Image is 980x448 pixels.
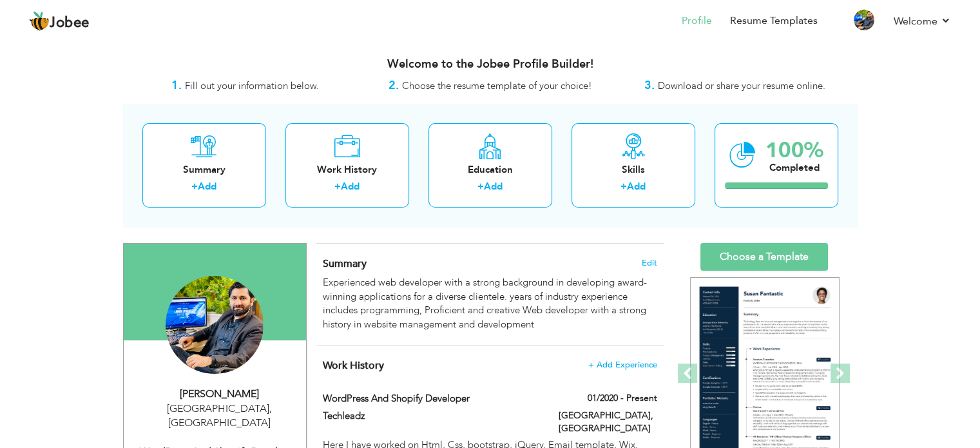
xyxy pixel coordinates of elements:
[133,402,306,431] div: [GEOGRAPHIC_DATA] [GEOGRAPHIC_DATA]
[627,180,646,193] a: Add
[644,77,655,93] strong: 3.
[123,58,858,71] h3: Welcome to the Jobee Profile Builder!
[133,387,306,402] div: [PERSON_NAME]
[323,359,657,372] h4: This helps to show the companies you have worked for.
[484,180,503,193] a: Add
[296,163,399,177] div: Work History
[323,409,539,423] label: Techleadz
[171,77,182,93] strong: 1.
[341,180,360,193] a: Add
[323,276,657,331] div: Experienced web developer with a strong background in developing award-winning applications for a...
[582,163,685,177] div: Skills
[765,161,823,175] div: Completed
[185,79,319,92] span: Fill out your information below.
[588,360,657,369] span: + Add Experience
[559,409,657,435] label: [GEOGRAPHIC_DATA], [GEOGRAPHIC_DATA]
[323,257,367,271] span: Summary
[323,358,384,373] span: Work History
[29,11,90,32] a: Jobee
[765,140,823,161] div: 100%
[166,276,264,374] img: Ishtiaq Ahmad
[588,392,657,405] label: 01/2020 - Present
[642,258,657,268] span: Edit
[269,402,272,416] span: ,
[439,163,542,177] div: Education
[730,14,818,28] a: Resume Templates
[682,14,712,28] a: Profile
[658,79,825,92] span: Download or share your resume online.
[389,77,399,93] strong: 2.
[50,16,90,30] span: Jobee
[323,392,539,405] label: WordPress and shopify developer
[323,257,657,270] h4: Adding a summary is a quick and easy way to highlight your experience and interests.
[334,180,341,193] label: +
[153,163,256,177] div: Summary
[198,180,216,193] a: Add
[854,10,874,30] img: Profile Img
[29,11,50,32] img: jobee.io
[700,243,828,271] a: Choose a Template
[402,79,592,92] span: Choose the resume template of your choice!
[477,180,484,193] label: +
[894,14,951,29] a: Welcome
[620,180,627,193] label: +
[191,180,198,193] label: +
